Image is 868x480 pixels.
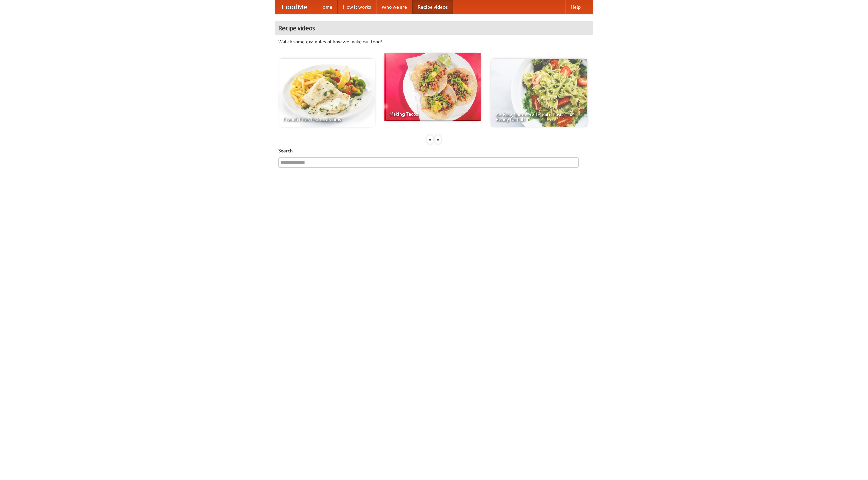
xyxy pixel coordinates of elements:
[278,59,375,127] a: French Fries Fish and Chips
[435,135,441,144] div: »
[338,0,376,14] a: How it works
[427,135,433,144] div: «
[384,53,481,121] a: Making Tacos
[565,0,586,14] a: Help
[278,147,590,154] h5: Search
[376,0,412,14] a: Who we are
[314,0,338,14] a: Home
[412,0,453,14] a: Recipe videos
[283,117,370,122] span: French Fries Fish and Chips
[389,112,476,116] span: Making Tacos
[275,21,593,35] h4: Recipe videos
[491,59,587,127] a: An Easy, Summery Tomato Pasta That's Ready for Fall
[496,112,583,122] span: An Easy, Summery Tomato Pasta That's Ready for Fall
[278,38,590,45] p: Watch some examples of how we make our food!
[275,0,314,14] a: FoodMe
